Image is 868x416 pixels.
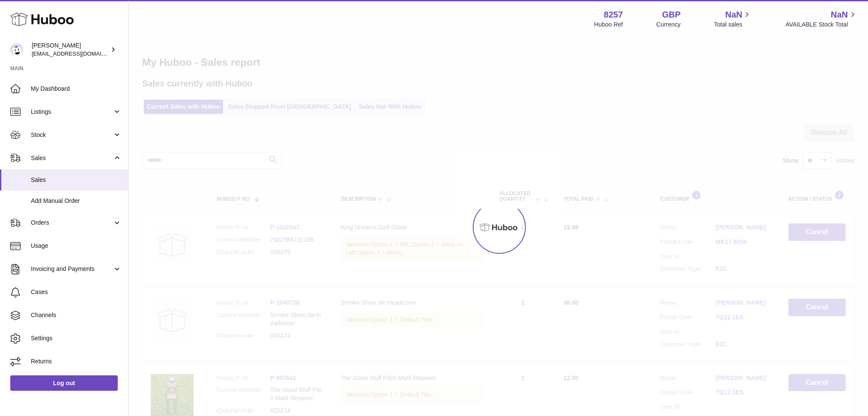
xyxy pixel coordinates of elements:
[32,42,109,58] div: [PERSON_NAME]
[31,288,122,296] span: Cases
[785,9,858,29] a: NaN AVAILABLE Stock Total
[31,265,113,273] span: Invoicing and Payments
[31,108,113,116] span: Listings
[604,9,623,21] strong: 8257
[656,21,681,29] div: Currency
[31,154,113,162] span: Sales
[831,9,848,21] span: NaN
[714,21,752,29] span: Total sales
[10,375,118,391] a: Log out
[31,357,122,365] span: Returns
[725,9,742,21] span: NaN
[31,131,113,139] span: Stock
[31,197,122,205] span: Add Manual Order
[31,219,113,227] span: Orders
[31,334,122,342] span: Settings
[785,21,858,29] span: AVAILABLE Stock Total
[32,50,126,57] span: [EMAIL_ADDRESS][DOMAIN_NAME]
[31,242,122,250] span: Usage
[714,9,752,29] a: NaN Total sales
[31,85,122,93] span: My Dashboard
[31,176,122,184] span: Sales
[31,311,122,319] span: Channels
[594,21,623,29] div: Huboo Ref
[662,9,680,21] strong: GBP
[10,43,23,56] img: don@skinsgolf.com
